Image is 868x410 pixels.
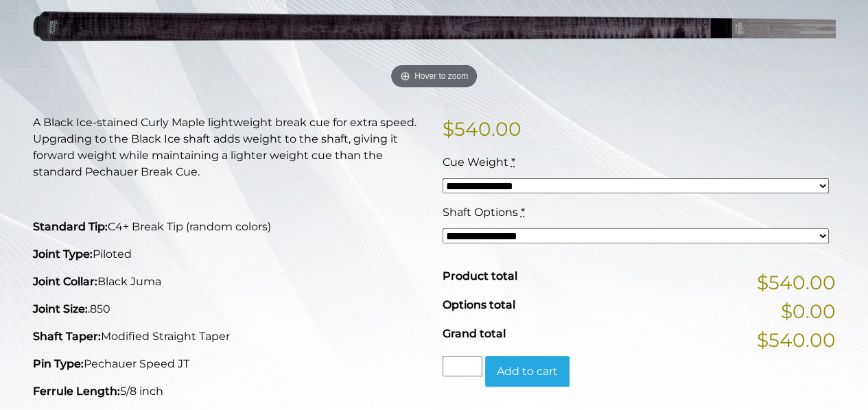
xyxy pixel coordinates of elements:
[33,357,84,370] strong: Pin Type:
[33,330,101,343] strong: Shaft Taper:
[443,117,454,141] span: $
[33,220,108,233] strong: Standard Tip:
[485,356,570,387] button: Add to cart
[757,326,836,354] span: $540.00
[33,383,426,400] p: 5/8 inch
[781,297,836,326] span: $0.00
[33,246,426,263] p: Piloted
[33,328,426,345] p: Modified Straight Taper
[443,117,521,141] bdi: 540.00
[33,114,426,180] p: A Black Ice-stained Curly Maple lightweight break cue for extra speed. Upgrading to the Black Ice...
[757,268,836,297] span: $540.00
[521,206,525,219] abbr: required
[33,275,97,288] strong: Joint Collar:
[443,206,518,219] span: Shaft Options
[33,301,426,317] p: .850
[443,356,482,376] input: Product quantity
[33,248,93,261] strong: Joint Type:
[33,302,88,315] strong: Joint Size:
[33,385,120,398] strong: Ferrule Length:
[443,269,517,282] span: Product total
[443,298,515,311] span: Options total
[511,156,515,169] abbr: required
[443,327,506,340] span: Grand total
[33,219,426,235] p: C4+ Break Tip (random colors)
[33,274,426,290] p: Black Juma
[443,156,508,169] span: Cue Weight
[33,356,426,372] p: Pechauer Speed JT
